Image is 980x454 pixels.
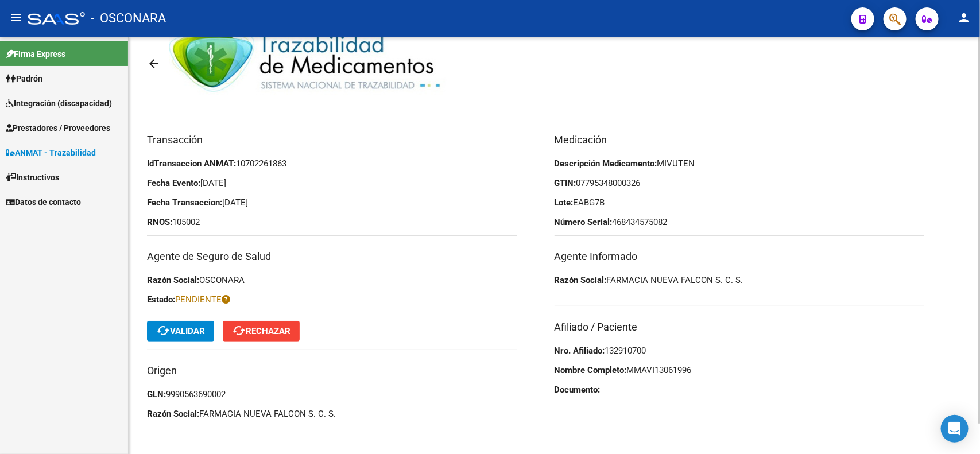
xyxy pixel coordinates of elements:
p: Lote: [555,196,925,209]
span: OSCONARA [199,275,245,285]
span: Validar [156,326,205,336]
p: RNOS: [147,216,517,228]
h3: Origen [147,363,517,379]
div: Open Intercom Messenger [941,415,969,443]
mat-icon: cached [156,324,170,337]
mat-icon: cached [232,324,246,337]
h3: Transacción [147,132,517,148]
span: MMAVI13061996 [627,365,692,375]
p: GLN: [147,388,517,401]
span: 105002 [172,217,200,227]
p: Documento: [555,383,925,396]
span: EABG7B [574,197,605,208]
span: Padrón [6,72,42,85]
p: Descripción Medicamento: [555,157,925,170]
p: Nro. Afiliado: [555,344,925,357]
p: Razón Social: [555,274,925,286]
span: Prestadores / Proveedores [6,122,110,134]
span: 9990563690002 [166,389,226,399]
h3: Agente Informado [555,249,925,265]
h3: Agente de Seguro de Salud [147,249,517,265]
span: Instructivos [6,171,59,184]
p: Número Serial: [555,216,925,228]
span: MIVUTEN [657,158,695,169]
span: Integración (discapacidad) [6,97,112,110]
span: 132910700 [605,346,646,356]
span: 10702261863 [236,158,286,169]
button: Rechazar [223,321,300,342]
button: Validar [147,321,214,342]
p: Estado: [147,293,517,306]
p: Razón Social: [147,408,517,420]
h3: Medicación [555,132,925,148]
p: GTIN: [555,177,925,189]
p: Fecha Transaccion: [147,196,517,209]
span: [DATE] [200,178,226,188]
span: PENDIENTE [175,294,230,305]
span: [DATE] [222,197,248,208]
span: 07795348000326 [576,178,641,188]
span: ANMAT - Trazabilidad [6,146,96,159]
mat-icon: person [957,11,971,25]
p: Nombre Completo: [555,364,925,377]
span: - OSCONARA [91,6,166,31]
p: Razón Social: [147,274,517,286]
img: anmat.jpeg [169,21,450,107]
span: FARMACIA NUEVA FALCON S. C. S. [607,275,743,285]
span: Rechazar [232,326,290,336]
h3: Afiliado / Paciente [555,319,925,335]
mat-icon: menu [9,11,23,25]
span: 468434575082 [613,217,668,227]
span: Datos de contacto [6,196,81,208]
p: IdTransaccion ANMAT: [147,157,517,170]
mat-icon: arrow_back [147,57,161,71]
p: Fecha Evento: [147,177,517,189]
span: Firma Express [6,48,65,60]
span: FARMACIA NUEVA FALCON S. C. S. [199,409,336,419]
